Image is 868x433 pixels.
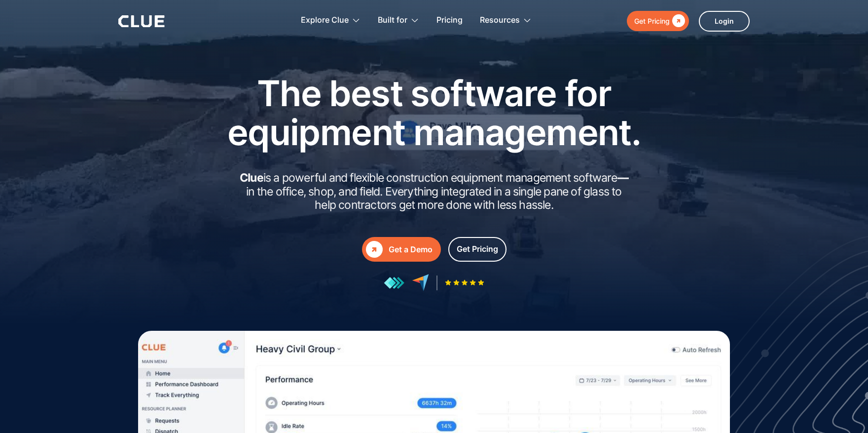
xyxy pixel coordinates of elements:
a: Login [699,11,750,32]
strong: Clue [240,171,263,185]
div: Resources [480,5,520,36]
h1: The best software for equipment management. [212,74,656,152]
div:  [670,15,685,27]
h2: is a powerful and flexible construction equipment management software in the office, shop, and fi... [237,171,631,212]
img: Five-star rating icon [445,279,484,286]
div: Explore Clue [301,5,349,36]
div: Get Pricing [634,15,670,27]
a: Get a Demo [362,237,441,262]
a: Get Pricing [627,11,689,31]
div: Get a Demo [389,243,433,256]
div: Built for [378,5,407,36]
strong: — [617,171,628,185]
img: reviews at getapp [384,276,404,289]
div:  [366,241,383,258]
a: Get Pricing [448,237,506,262]
div: Get Pricing [457,243,498,255]
img: reviews at capterra [412,274,429,291]
a: Pricing [436,5,463,36]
